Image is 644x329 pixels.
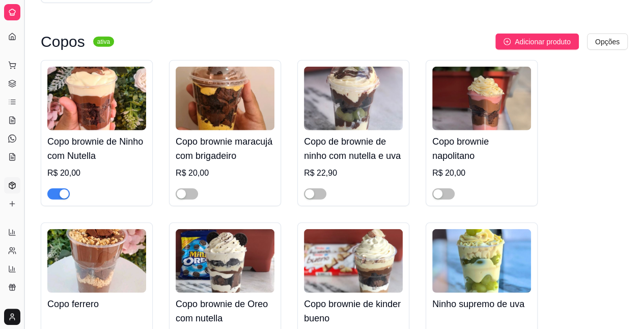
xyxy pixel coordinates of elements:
h4: Copo brownie maracujá com brigadeiro [176,134,274,163]
h4: Copo de brownie de ninho com nutella e uva [304,134,403,163]
img: product-image [304,229,403,293]
span: plus-circle [503,38,511,45]
img: product-image [47,67,146,130]
span: Adicionar produto [515,36,571,47]
img: product-image [432,229,531,293]
button: Adicionar produto [495,34,579,50]
div: R$ 20,00 [432,167,531,179]
button: Opções [587,34,628,50]
h4: Copo brownie de Ninho com Nutella [47,134,146,163]
img: product-image [176,67,274,130]
h4: Copo brownie de kinder bueno [304,297,403,325]
img: product-image [47,229,146,293]
h4: Copo brownie de Oreo com nutella [176,297,274,325]
sup: ativa [93,37,114,47]
div: R$ 22,90 [304,167,403,179]
h4: Copo brownie napolitano [432,134,531,163]
h4: Copo ferrero [47,297,146,311]
img: product-image [432,67,531,130]
div: R$ 20,00 [47,167,146,179]
img: product-image [176,229,274,293]
h3: Copos [41,36,85,48]
span: Opções [595,36,620,47]
div: R$ 20,00 [176,167,274,179]
img: product-image [304,67,403,130]
h4: Ninho supremo de uva [432,297,531,311]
